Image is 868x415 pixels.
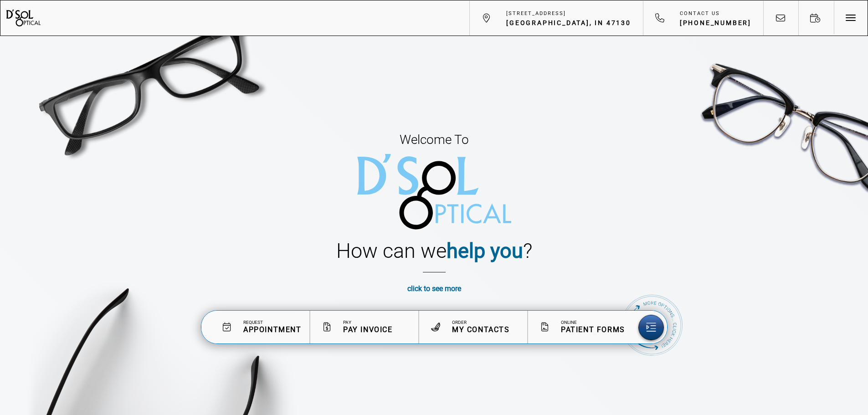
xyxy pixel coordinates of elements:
a: Request Appointment [201,311,310,343]
span: [PHONE_NUMBER] [680,18,751,27]
span: [STREET_ADDRESS] [506,9,631,18]
a: click to see more [407,284,461,293]
span: [GEOGRAPHIC_DATA], IN 47130 [506,18,631,27]
span: Patient Forms [561,325,625,334]
span: Pay Invoice [343,325,393,334]
a: A Crisp Company Hero Belt View All Options Button [638,315,664,340]
span: My Contacts [452,325,510,334]
h1: How can we ? [336,239,532,263]
a: Pay Pay Invoice [310,311,419,343]
strong: help you [447,239,523,263]
a: online Patient Forms [528,311,667,343]
span: Appointment [243,325,302,334]
a: [STREET_ADDRESS] [GEOGRAPHIC_DATA], IN 47130 [469,0,643,36]
span: online [561,320,625,325]
h3: Welcome To [336,132,532,147]
a: Order My Contacts [419,311,528,343]
span: Contact Us [680,9,751,18]
span: Request [243,320,302,325]
span: Order [452,320,510,325]
span: Pay [343,320,393,325]
button: Toggle navigation [833,0,868,35]
a: Contact Us [PHONE_NUMBER] [643,0,763,36]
